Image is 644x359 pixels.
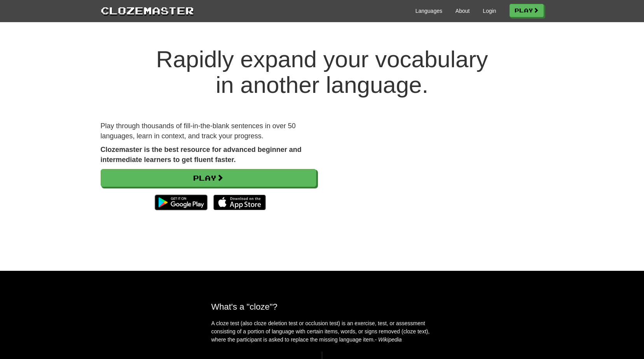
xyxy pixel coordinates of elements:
a: Play [101,169,316,187]
img: Get it on Google Play [151,191,211,214]
a: About [456,7,470,15]
strong: Clozemaster is the best resource for advanced beginner and intermediate learners to get fluent fa... [101,146,302,164]
a: Login [483,7,496,15]
em: - Wikipedia [375,336,402,343]
a: Clozemaster [101,3,194,17]
img: Download_on_the_App_Store_Badge_US-UK_135x40-25178aeef6eb6b83b96f5f2d004eda3bffbb37122de64afbaef7... [213,195,266,210]
p: Play through thousands of fill-in-the-blank sentences in over 50 languages, learn in context, and... [101,121,316,141]
p: A cloze test (also cloze deletion test or occlusion test) is an exercise, test, or assessment con... [211,319,433,344]
a: Languages [415,7,442,15]
a: Play [510,4,544,17]
h2: What's a "cloze"? [211,302,433,312]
